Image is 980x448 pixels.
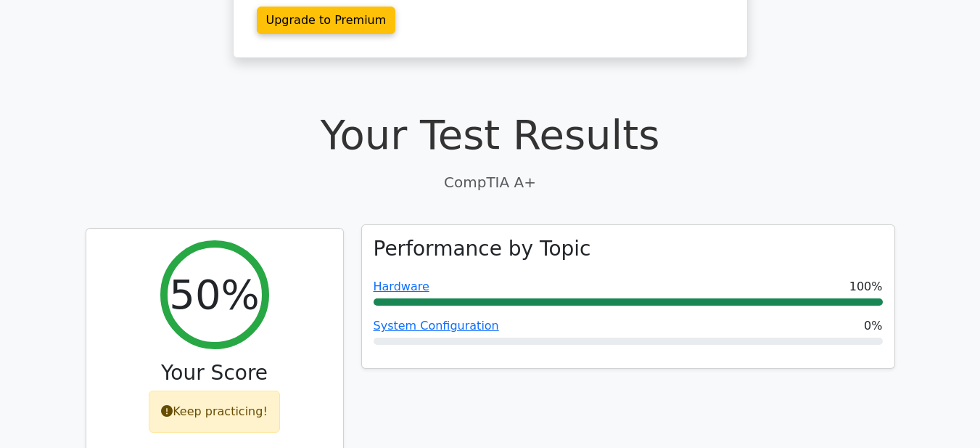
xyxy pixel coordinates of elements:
span: 0% [864,317,882,335]
a: Hardware [374,280,429,293]
h1: Your Test Results [86,110,895,159]
h3: Your Score [98,361,332,386]
a: Upgrade to Premium [257,7,396,34]
p: CompTIA A+ [86,171,895,193]
div: Keep practicing! [149,391,280,433]
span: 100% [849,278,883,296]
h2: 50% [169,270,259,319]
h3: Performance by Topic [374,237,591,261]
a: System Configuration [374,319,499,333]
